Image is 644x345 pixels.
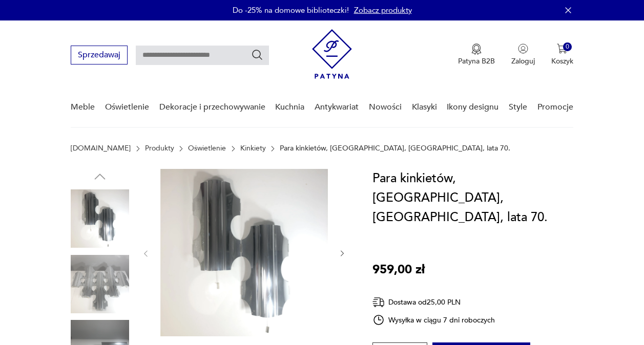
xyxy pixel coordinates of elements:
[551,44,573,66] button: 0Koszyk
[369,88,402,127] a: Nowości
[233,5,349,15] p: Do -25% na domowe biblioteczki!
[188,144,226,153] a: Oświetlenie
[458,44,495,66] button: Patyna B2B
[280,144,510,153] p: Para kinkietów, [GEOGRAPHIC_DATA], [GEOGRAPHIC_DATA], lata 70.
[71,88,95,127] a: Meble
[518,44,528,54] img: Ikonka użytkownika
[372,314,495,326] div: Wysyłka w ciągu 7 dni roboczych
[458,56,495,66] p: Patyna B2B
[71,255,129,313] img: Zdjęcie produktu Para kinkietów, Doria, Niemcy, lata 70.
[251,49,263,61] button: Szukaj
[71,189,129,248] img: Zdjęcie produktu Para kinkietów, Doria, Niemcy, lata 70.
[511,56,535,66] p: Zaloguj
[509,88,527,127] a: Style
[105,88,149,127] a: Oświetlenie
[458,44,495,66] a: Ikona medaluPatyna B2B
[412,88,437,127] a: Klasyki
[354,5,412,15] a: Zobacz produkty
[312,29,352,79] img: Patyna - sklep z meblami i dekoracjami vintage
[511,44,535,66] button: Zaloguj
[315,88,359,127] a: Antykwariat
[447,88,498,127] a: Ikony designu
[372,260,425,279] p: 959,00 zł
[372,296,495,309] div: Dostawa od 25,00 PLN
[537,88,573,127] a: Promocje
[372,296,385,309] img: Ikona dostawy
[71,52,128,59] a: Sprzedawaj
[557,44,567,54] img: Ikona koszyka
[159,88,265,127] a: Dekoracje i przechowywanie
[71,46,128,64] button: Sprzedawaj
[372,169,573,227] h1: Para kinkietów, [GEOGRAPHIC_DATA], [GEOGRAPHIC_DATA], lata 70.
[563,42,572,51] div: 0
[551,56,573,66] p: Koszyk
[240,144,266,153] a: Kinkiety
[71,144,131,153] a: [DOMAIN_NAME]
[145,144,174,153] a: Produkty
[275,88,304,127] a: Kuchnia
[160,169,328,336] img: Zdjęcie produktu Para kinkietów, Doria, Niemcy, lata 70.
[471,44,482,55] img: Ikona medalu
